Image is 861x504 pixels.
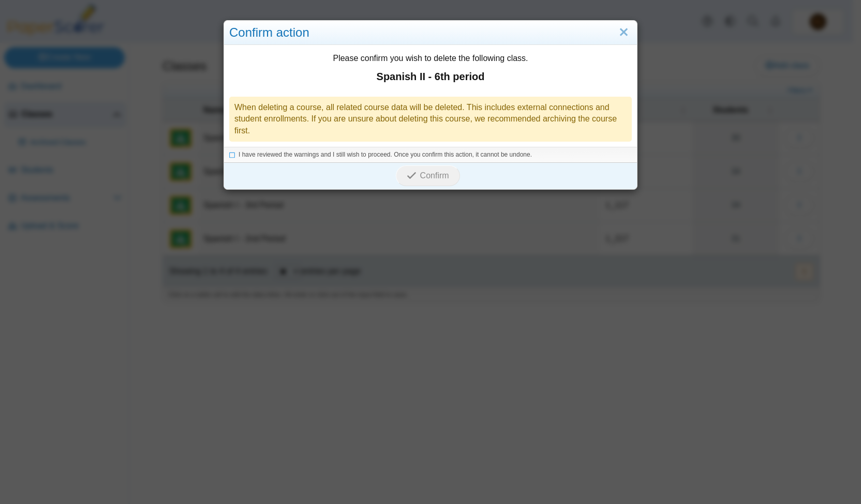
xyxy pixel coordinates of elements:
[239,151,532,158] span: I have reviewed the warnings and I still wish to proceed. Once you confirm this action, it cannot...
[229,97,632,142] div: When deleting a course, all related course data will be deleted. This includes external connectio...
[616,24,632,41] a: Close
[420,171,449,180] span: Confirm
[224,45,637,91] div: Please confirm you wish to delete the following class.
[224,21,637,45] div: Confirm action
[229,69,632,84] strong: Spanish II - 6th period
[396,165,459,186] button: Confirm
